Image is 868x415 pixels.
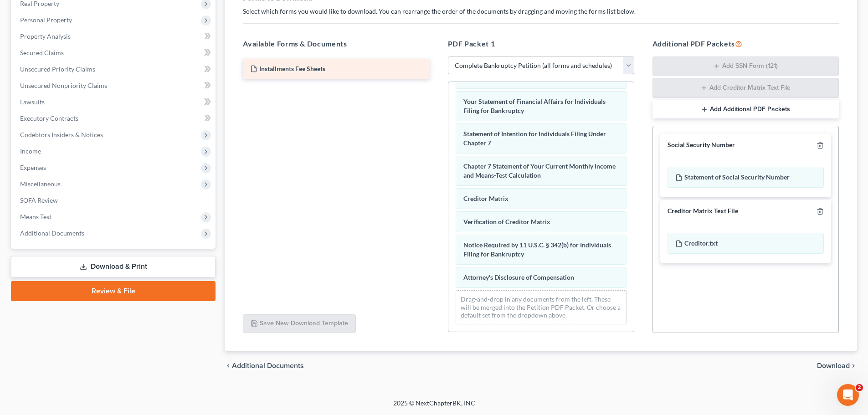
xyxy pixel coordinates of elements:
div: Statement of Social Security Number [668,167,824,188]
a: chevron_left Additional Documents [225,362,304,369]
span: Statement of Intention for Individuals Filing Under Chapter 7 [463,130,606,147]
div: 2025 © NextChapterBK, INC [175,399,694,415]
iframe: Intercom live chat [837,384,859,406]
span: Verification of Creditor Matrix [463,218,550,225]
button: Download chevron_right [817,362,857,369]
p: Select which forms you would like to download. You can rearrange the order of the documents by dr... [243,7,839,16]
span: Personal Property [20,16,72,24]
span: Attorney's Disclosure of Compensation [463,273,574,281]
div: Drag-and-drop in any documents from the left. These will be merged into the Petition PDF Packet. ... [456,290,627,324]
span: Executory Contracts [20,114,78,122]
span: Your Statement of Financial Affairs for Individuals Filing for Bankruptcy [463,97,606,114]
a: Executory Contracts [13,110,216,127]
a: Lawsuits [13,94,216,110]
h5: Additional PDF Packets [652,38,839,49]
span: Installments Fee Sheets [259,65,325,72]
a: Property Analysis [13,28,216,45]
span: Download [817,362,850,369]
span: Lawsuits [20,98,45,106]
h5: PDF Packet 1 [448,38,634,49]
span: SOFA Review [20,196,58,204]
button: Save New Download Template [243,314,356,333]
span: Creditor Matrix [463,195,508,202]
div: Social Security Number [668,141,735,149]
a: SOFA Review [13,192,216,209]
span: Unsecured Priority Claims [20,65,95,73]
span: Codebtors Insiders & Notices [20,131,103,138]
span: Means Test [20,213,51,220]
span: Additional Documents [232,362,304,369]
a: Review & File [11,281,216,301]
span: 2 [856,384,863,391]
i: chevron_left [225,362,232,369]
div: Creditor Matrix Text File [668,207,738,215]
a: Download & Print [11,256,216,277]
span: Unsecured Nonpriority Claims [20,82,107,89]
a: Unsecured Priority Claims [13,61,216,77]
i: chevron_right [850,362,857,369]
span: Income [20,147,41,155]
span: Expenses [20,164,46,171]
button: Add Additional PDF Packets [652,100,839,119]
div: Creditor.txt [668,233,824,254]
span: Secured Claims [20,49,64,56]
span: Chapter 7 Statement of Your Current Monthly Income and Means-Test Calculation [463,162,616,179]
button: Add Creditor Matrix Text File [652,78,839,98]
button: Add SSN Form (121) [652,56,839,77]
span: Property Analysis [20,32,71,40]
span: Additional Documents [20,229,84,237]
h5: Available Forms & Documents [243,38,429,49]
a: Secured Claims [13,45,216,61]
span: Miscellaneous [20,180,61,188]
a: Unsecured Nonpriority Claims [13,77,216,94]
span: Notice Required by 11 U.S.C. § 342(b) for Individuals Filing for Bankruptcy [463,241,611,258]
